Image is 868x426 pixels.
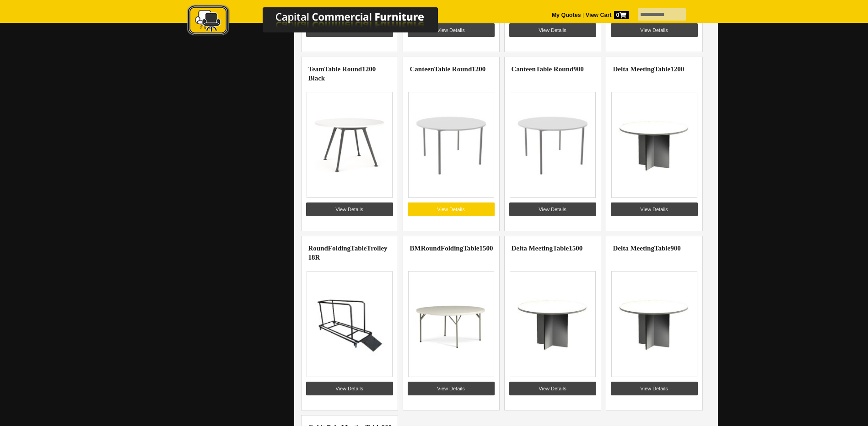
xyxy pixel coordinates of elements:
[162,5,482,38] img: Capital Commercial Furniture Logo
[586,12,629,18] strong: View Cart
[408,202,495,216] a: View Details
[162,5,482,41] a: Capital Commercial Furniture Logo
[552,12,581,18] a: My Quotes
[324,65,362,73] highlight: Table Round
[512,65,584,73] a: CanteenTable Round900
[654,245,670,252] highlight: Table
[308,245,388,261] a: RoundFoldingTableTrolley 18R
[509,382,596,395] a: View Details
[308,245,328,252] highlight: Round
[654,65,670,73] highlight: Table
[553,245,569,252] highlight: Table
[536,65,573,73] highlight: Table Round
[410,245,493,252] a: BMRoundFoldingTable1500
[584,12,628,18] a: View Cart0
[613,65,685,73] a: Delta MeetingTable1200
[410,65,486,73] a: CanteenTable Round1200
[306,382,393,395] a: View Details
[509,202,596,216] a: View Details
[408,382,495,395] a: View Details
[614,11,629,19] span: 0
[463,245,479,252] highlight: Table
[421,245,441,252] highlight: Round
[308,65,376,82] a: TeamTable Round1200 Black
[611,202,698,216] a: View Details
[512,245,583,252] a: Delta MeetingTable1500
[350,245,367,252] highlight: Table
[611,382,698,395] a: View Details
[306,202,393,216] a: View Details
[611,23,698,37] a: View Details
[434,65,472,73] highlight: Table Round
[509,23,596,37] a: View Details
[613,245,681,252] a: Delta MeetingTable900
